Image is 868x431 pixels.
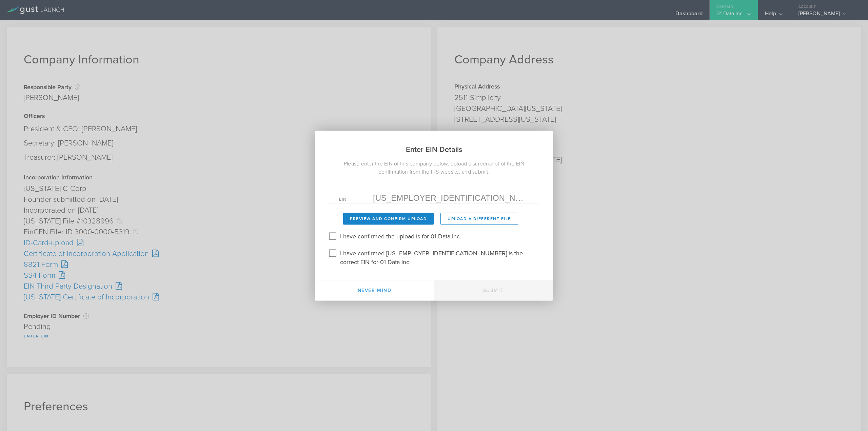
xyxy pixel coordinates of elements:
button: Never mind [315,280,434,300]
label: I have confirmed the upload is for 01 Data Inc. [340,231,461,240]
label: I have confirmed [US_EMPLOYER_IDENTIFICATION_NUMBER] is the correct EIN for 01 Data Inc. [340,248,537,266]
button: Preview and Confirm Upload [343,213,434,224]
h2: Enter EIN Details [315,131,553,159]
iframe: Chat Widget [834,398,868,431]
label: EIN [339,197,373,203]
input: Required [373,193,529,203]
button: Upload a different File [440,213,518,224]
div: Please enter the EIN of this company below, upload a screenshot of the EIN confirmation from the ... [315,159,553,176]
button: Submit [434,280,553,300]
